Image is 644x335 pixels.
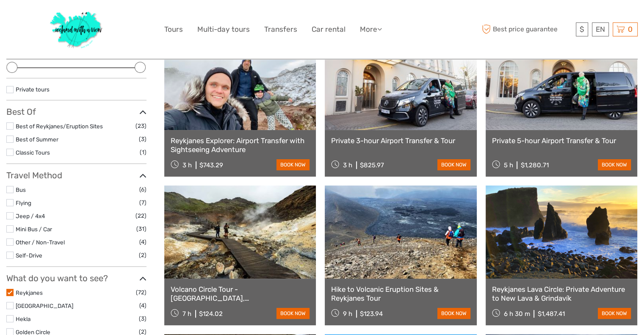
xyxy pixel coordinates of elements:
[627,25,634,33] span: 0
[437,159,470,170] a: book now
[312,23,345,36] a: Car rental
[16,136,58,143] a: Best of Summer
[16,199,31,206] a: Flying
[592,22,609,36] div: EN
[343,161,352,169] span: 3 h
[136,288,146,297] span: (72)
[139,134,146,144] span: (3)
[139,301,146,310] span: (4)
[6,107,146,117] h3: Best Of
[16,213,45,219] a: Jeep / 4x4
[46,6,108,53] img: 1077-ca632067-b948-436b-9c7a-efe9894e108b_logo_big.jpg
[343,310,352,318] span: 9 h
[199,161,223,169] div: $743.29
[171,136,310,154] a: Reykjanes Explorer: Airport Transfer with Sightseeing Adventure
[492,136,631,145] a: Private 5-hour Airport Transfer & Tour
[139,185,146,194] span: (6)
[164,23,183,36] a: Tours
[182,310,191,318] span: 7 h
[197,23,250,36] a: Multi-day tours
[580,25,584,33] span: $
[140,147,146,157] span: (1)
[16,316,30,322] a: Hekla
[16,149,50,156] a: Classic Tours
[503,161,513,169] span: 5 h
[171,285,310,302] a: Volcano Circle Tour - [GEOGRAPHIC_DATA], [GEOGRAPHIC_DATA] and [GEOGRAPHIC_DATA]
[360,310,383,318] div: $123.94
[136,224,146,234] span: (31)
[537,310,564,318] div: $1,487.41
[276,308,310,319] a: book now
[16,226,52,233] a: Mini Bus / Car
[16,186,26,193] a: Bus
[492,285,631,302] a: Reykjanes Lava Circle: Private Adventure to New Lava & Grindavík
[331,136,470,145] a: Private 3-hour Airport Transfer & Tour
[360,23,382,36] a: More
[480,22,574,36] span: Best price guarantee
[331,285,470,302] a: Hike to Volcanic Eruption Sites & Reykjanes Tour
[16,302,73,309] a: [GEOGRAPHIC_DATA]
[139,237,146,247] span: (4)
[16,252,42,259] a: Self-Drive
[16,123,103,130] a: Best of Reykjanes/Eruption Sites
[6,170,146,180] h3: Travel Method
[139,198,146,208] span: (7)
[199,310,223,318] div: $124.02
[139,250,146,260] span: (2)
[276,159,310,170] a: book now
[135,121,146,131] span: (23)
[16,86,50,93] a: Private tours
[182,161,192,169] span: 3 h
[6,273,146,283] h3: What do you want to see?
[360,161,384,169] div: $825.97
[135,211,146,221] span: (22)
[264,23,297,36] a: Transfers
[520,161,548,169] div: $1,280.71
[139,314,146,324] span: (3)
[16,239,65,246] a: Other / Non-Travel
[598,159,631,170] a: book now
[16,289,43,296] a: Reykjanes
[598,308,631,319] a: book now
[503,310,530,318] span: 6 h 30 m
[437,308,470,319] a: book now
